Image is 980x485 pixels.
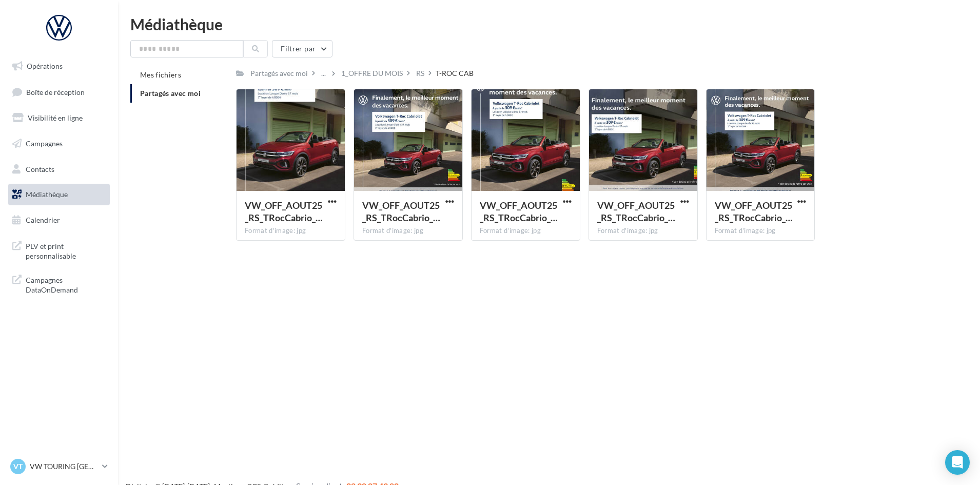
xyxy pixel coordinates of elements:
[13,461,23,472] span: VT
[597,200,675,223] span: VW_OFF_AOUT25_RS_TRocCabrio_GMB
[26,190,68,199] span: Médiathèque
[715,200,793,223] span: VW_OFF_AOUT25_RS_TRocCabrio_GMB_720x720px
[272,40,332,57] button: Filtrer par
[26,164,54,173] span: Contacts
[26,239,106,261] span: PLV et print personnalisable
[480,226,572,236] div: Format d'image: jpg
[250,68,308,79] div: Partagés avec moi
[362,226,454,236] div: Format d'image: jpg
[480,200,558,223] span: VW_OFF_AOUT25_RS_TRocCabrio_INSTA
[319,66,328,81] div: ...
[6,55,112,77] a: Opérations
[6,107,112,129] a: Visibilité en ligne
[26,216,60,224] span: Calendrier
[30,461,98,472] p: VW TOURING [GEOGRAPHIC_DATA]
[26,139,63,148] span: Campagnes
[245,200,323,223] span: VW_OFF_AOUT25_RS_TRocCabrio_STORY
[26,87,85,96] span: Boîte de réception
[140,70,181,79] span: Mes fichiers
[715,226,807,236] div: Format d'image: jpg
[6,269,112,299] a: Campagnes DataOnDemand
[6,133,112,154] a: Campagnes
[27,62,63,70] span: Opérations
[362,200,440,223] span: VW_OFF_AOUT25_RS_TRocCabrio_CARRE
[436,68,474,79] div: T-ROC CAB
[130,16,968,32] div: Médiathèque
[8,457,110,476] a: VT VW TOURING [GEOGRAPHIC_DATA]
[6,184,112,205] a: Médiathèque
[6,159,112,180] a: Contacts
[597,226,689,236] div: Format d'image: jpg
[6,235,112,265] a: PLV et print personnalisable
[945,450,970,475] div: Open Intercom Messenger
[28,113,83,122] span: Visibilité en ligne
[26,273,106,295] span: Campagnes DataOnDemand
[140,89,201,98] span: Partagés avec moi
[6,209,112,231] a: Calendrier
[6,81,112,103] a: Boîte de réception
[245,226,337,236] div: Format d'image: jpg
[416,68,424,79] div: RS
[341,68,403,79] div: 1_OFFRE DU MOIS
